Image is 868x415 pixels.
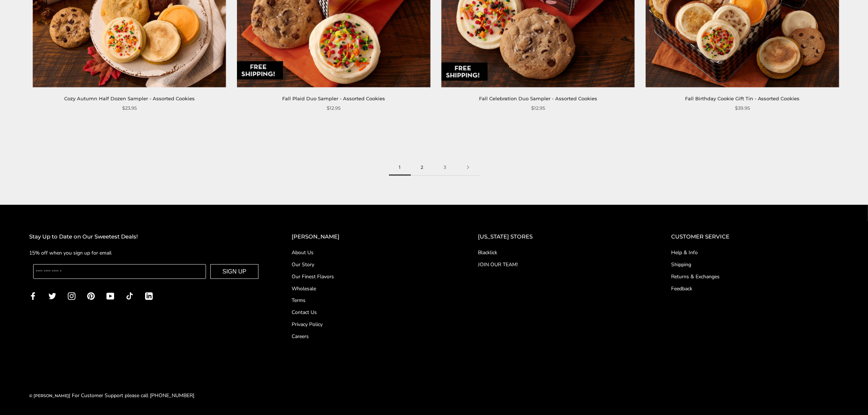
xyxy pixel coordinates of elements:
button: SIGN UP [210,264,258,279]
span: $12.95 [327,104,340,112]
a: YouTube [106,292,114,300]
a: Instagram [68,292,75,300]
a: Privacy Policy [292,321,449,329]
a: Contact Us [292,309,449,317]
a: Fall Plaid Duo Sampler - Assorted Cookies [282,96,385,101]
a: Help & Info [671,249,839,256]
a: About Us [292,249,449,256]
a: Next page [457,159,479,176]
a: Fall Birthday Cookie Gift Tin - Assorted Cookies [685,96,800,101]
a: LinkedIn [145,292,153,300]
span: 1 [389,159,411,176]
a: Twitter [48,292,56,300]
a: Fall Celebration Duo Sampler - Assorted Cookies [479,96,597,101]
a: Returns & Exchanges [671,273,839,280]
a: 3 [434,159,457,176]
a: Terms [292,297,449,305]
a: Wholesale [292,285,449,292]
h2: [PERSON_NAME] [292,232,449,241]
a: Facebook [29,292,37,300]
p: 15% off when you sign up for email [29,249,262,257]
span: $39.95 [735,104,750,112]
a: JOIN OUR TEAM! [478,261,642,268]
a: Shipping [671,261,839,268]
input: Enter your email [33,264,206,279]
span: $23.95 [122,104,137,112]
a: Our Finest Flavors [292,273,449,280]
span: $12.95 [531,104,545,112]
a: © [PERSON_NAME] [29,393,69,399]
a: Feedback [671,285,839,292]
a: Our Story [292,261,449,268]
a: Pinterest [87,292,95,300]
a: Cozy Autumn Half Dozen Sampler - Assorted Cookies [64,96,195,101]
div: | For Customer Support please call [PHONE_NUMBER] [29,392,194,400]
a: 2 [411,159,434,176]
h2: Stay Up to Date on Our Sweetest Deals! [29,232,262,241]
h2: [US_STATE] STORES [478,232,642,241]
a: Blacklick [478,249,642,256]
a: TikTok [126,292,133,300]
a: Careers [292,333,449,341]
h2: CUSTOMER SERVICE [671,232,839,241]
